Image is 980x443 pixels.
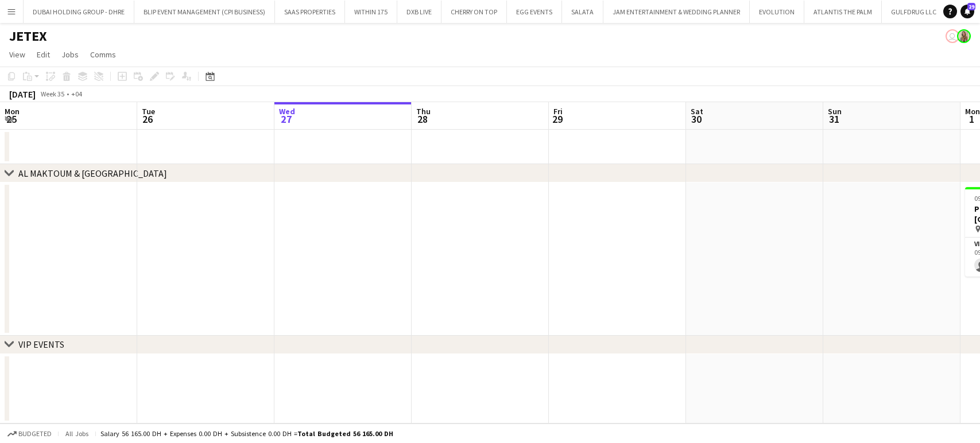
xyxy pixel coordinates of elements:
button: JAM ENTERTAINMENT & WEDDING PLANNER [603,1,750,23]
span: 31 [826,112,842,126]
span: Mon [965,106,980,116]
button: EVOLUTION [750,1,804,23]
span: Fri [553,106,563,116]
span: All jobs [63,429,91,438]
span: Tue [142,106,155,116]
span: Sun [828,106,842,116]
span: View [9,49,25,60]
a: Comms [86,47,121,62]
span: Mon [5,106,20,116]
button: DXB LIVE [397,1,441,23]
button: ATLANTIS THE PALM [804,1,882,23]
div: +04 [71,90,82,98]
button: SALATA [562,1,603,23]
button: Budgeted [6,428,53,440]
a: Jobs [57,47,83,62]
span: 30 [689,112,703,126]
span: Edit [37,49,50,60]
button: BLIP EVENT MANAGEMENT (CPI BUSINESS) [134,1,275,23]
div: [DATE] [9,88,36,100]
div: AL MAKTOUM & [GEOGRAPHIC_DATA] [18,168,167,179]
span: 28 [415,112,431,126]
span: Week 35 [38,90,67,98]
div: VIP EVENTS [18,339,64,350]
button: WITHIN 175 [345,1,397,23]
span: Sat [691,106,703,116]
button: EGG EVENTS [507,1,562,23]
span: Jobs [61,49,79,60]
span: 29 [967,3,975,10]
div: Salary 56 165.00 DH + Expenses 0.00 DH + Subsistence 0.00 DH = [100,429,393,438]
span: Thu [416,106,431,116]
button: SAAS PROPERTIES [275,1,345,23]
button: DUBAI HOLDING GROUP - DHRE [24,1,134,23]
app-user-avatar: Kerem Sungur [946,29,959,43]
h1: JETEX [9,28,47,45]
a: Edit [32,47,55,62]
span: Comms [90,49,116,60]
app-user-avatar: Viviane Melatti [957,29,971,43]
span: Total Budgeted 56 165.00 DH [297,429,393,438]
span: Wed [279,106,295,116]
span: 27 [277,112,295,126]
span: Budgeted [18,430,52,438]
span: 26 [140,112,155,126]
span: 25 [3,112,20,126]
span: 1 [963,112,980,126]
a: 29 [960,5,974,18]
a: View [5,47,30,62]
span: 29 [552,112,563,126]
button: GULFDRUG LLC [882,1,946,23]
button: CHERRY ON TOP [441,1,507,23]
